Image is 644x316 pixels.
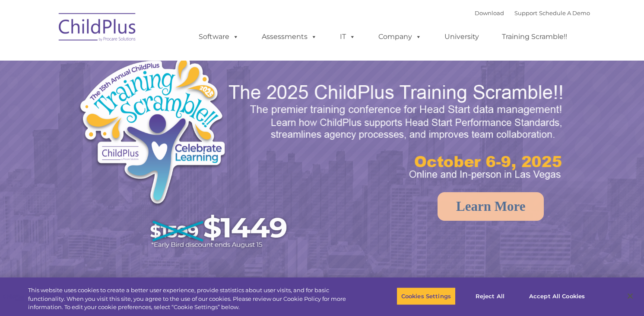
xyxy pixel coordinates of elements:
a: Support [514,10,537,16]
a: Schedule A Demo [539,10,590,16]
img: ChildPlus by Procare Solutions [54,7,141,50]
a: Download [475,10,504,16]
a: Software [190,28,247,45]
button: Reject All [463,287,517,305]
a: Assessments [253,28,326,45]
a: IT [331,28,364,45]
a: Learn More [438,192,544,221]
a: Training Scramble!! [493,28,576,45]
button: Close [621,287,640,306]
div: This website uses cookies to create a better user experience, provide statistics about user visit... [28,286,354,312]
button: Accept All Cookies [524,287,590,305]
font: | [475,10,590,16]
a: Company [370,28,430,45]
button: Cookies Settings [397,287,456,305]
a: University [436,28,488,45]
